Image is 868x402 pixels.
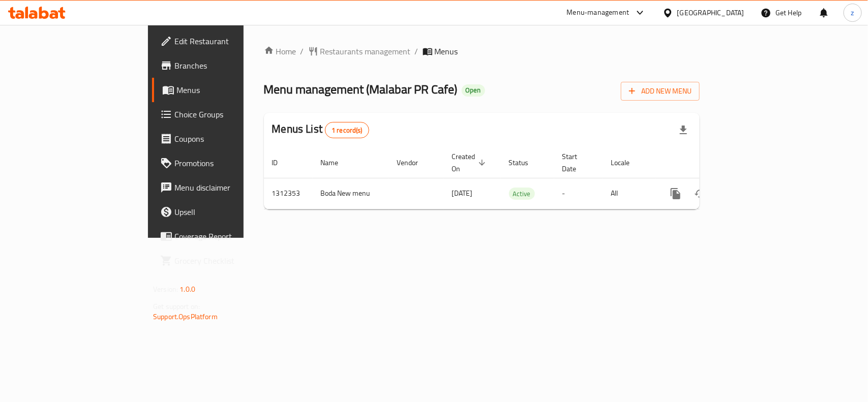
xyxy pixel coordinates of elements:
[174,157,285,169] span: Promotions
[325,126,369,135] span: 1 record(s)
[174,35,285,47] span: Edit Restaurant
[621,82,700,101] button: Add New Menu
[174,133,285,145] span: Coupons
[152,200,293,224] a: Upsell
[152,151,293,175] a: Promotions
[629,85,692,98] span: Add New Menu
[435,45,458,57] span: Menus
[176,84,285,96] span: Menus
[272,157,291,169] span: ID
[554,178,603,209] td: -
[272,121,369,138] h2: Menus List
[153,283,178,296] span: Version:
[677,7,744,18] div: [GEOGRAPHIC_DATA]
[152,249,293,273] a: Grocery Checklist
[301,45,304,57] li: /
[264,45,700,57] nav: breadcrumb
[152,127,293,151] a: Coupons
[174,206,285,218] span: Upsell
[174,59,285,72] span: Branches
[611,157,643,169] span: Locale
[179,283,195,296] span: 1.0.0
[264,78,458,101] span: Menu management ( Malabar PR Cafe )
[308,45,411,57] a: Restaurants management
[851,7,854,18] span: z
[603,178,655,209] td: All
[509,157,542,169] span: Status
[462,84,485,97] div: Open
[313,178,389,209] td: Boda New menu
[397,157,432,169] span: Vendor
[462,86,485,95] span: Open
[153,300,200,313] span: Get support on:
[174,181,285,194] span: Menu disclaimer
[320,45,411,57] span: Restaurants management
[452,150,489,175] span: Created On
[415,45,418,57] li: /
[152,102,293,127] a: Choice Groups
[321,157,352,169] span: Name
[152,29,293,53] a: Edit Restaurant
[509,188,535,200] span: Active
[562,150,591,175] span: Start Date
[174,255,285,267] span: Grocery Checklist
[174,230,285,242] span: Coverage Report
[152,53,293,78] a: Branches
[664,181,688,206] button: more
[152,224,293,249] a: Coverage Report
[688,181,712,206] button: Change Status
[153,310,218,323] a: Support.OpsPlatform
[655,147,769,178] th: Actions
[452,187,473,200] span: [DATE]
[152,78,293,102] a: Menus
[152,175,293,200] a: Menu disclaimer
[264,147,769,209] table: enhanced table
[671,118,696,142] div: Export file
[509,188,535,200] div: Active
[174,108,285,120] span: Choice Groups
[325,122,369,138] div: Total records count
[567,7,630,19] div: Menu-management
